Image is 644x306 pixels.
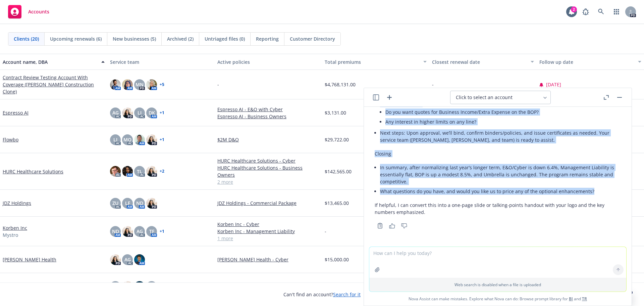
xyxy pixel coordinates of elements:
[579,5,592,18] a: Report a Bug
[167,35,194,42] span: Archived (2)
[432,58,527,65] div: Closest renewal date
[3,168,63,175] a: HURC Healthcare Solutions
[217,136,319,143] a: $2M D&O
[325,168,352,175] span: $142,565.00
[283,291,361,298] span: Can't find an account?
[122,226,133,237] img: photo
[373,282,622,288] p: Web search is disabled when a file is uploaded
[380,186,621,196] li: What questions do you have, and would you like us to price any of the optional enhancements?
[546,81,561,88] span: [DATE]
[160,111,164,115] a: + 1
[3,200,31,207] a: JDZ Holdings
[125,200,130,207] span: LF
[432,81,434,88] span: -
[217,235,319,242] a: 1 more
[110,166,121,177] img: photo
[113,35,156,42] span: New businesses (5)
[377,223,383,229] svg: Copy to clipboard
[149,109,155,116] span: DK
[122,166,133,177] img: photo
[123,136,131,143] span: MQ
[325,81,356,88] span: $4,768,131.00
[14,35,39,42] span: Clients (20)
[450,91,551,104] button: Click to select an account
[594,5,608,18] a: Search
[3,224,27,231] a: Korben Inc
[217,256,319,263] a: [PERSON_NAME] Health - Cyber
[325,228,326,235] span: -
[217,228,319,235] a: Korben Inc - Management Liability
[137,228,143,235] span: AG
[217,164,319,178] a: HURC Healthcare Solutions - Business Owners
[112,109,119,116] span: AG
[107,54,215,70] button: Service team
[160,83,164,87] a: + 5
[380,163,621,186] li: In summary, after normalizing last year’s longer term, E&O/Cyber is down 6.4%, Management Liabili...
[134,281,145,292] img: photo
[385,107,621,117] li: Do you want quotes for Business Income/Extra Expense on the BOP?
[110,254,121,265] img: photo
[333,291,361,298] a: Search for it
[136,200,143,207] span: ND
[217,113,319,120] a: Espresso AI - Business Owners
[569,296,573,302] a: BI
[160,138,164,142] a: + 1
[113,136,117,143] span: LI
[375,150,621,157] p: Closing
[380,99,621,128] li: Decisions needed:
[50,35,102,42] span: Upcoming renewals (6)
[3,58,97,65] div: Account name, DBA
[325,58,419,65] div: Total premiums
[122,281,133,292] img: photo
[586,293,632,306] button: Nova Assist
[138,109,142,116] span: LI
[217,58,319,65] div: Active policies
[537,54,644,70] button: Follow up date
[217,221,319,228] a: Korben Inc - Cyber
[256,35,279,42] span: Reporting
[160,169,164,173] a: + 2
[429,54,537,70] button: Closest renewal date
[290,35,335,42] span: Customer Directory
[399,221,410,230] button: Thumbs down
[217,178,319,185] a: 2 more
[325,256,349,263] span: $15,000.00
[215,54,322,70] button: Active policies
[571,6,577,12] div: 2
[217,81,219,88] span: -
[3,74,105,95] a: Contract Review Testing Account With Coverage ([PERSON_NAME] Construction Clone)
[110,79,121,90] img: photo
[385,117,621,127] li: Any interest in higher limits on any line?
[325,109,346,116] span: $3,131.00
[217,200,319,207] a: JDZ Holdings - Commercial Package
[160,229,164,233] a: + 1
[28,9,49,14] span: Accounts
[3,256,56,263] a: [PERSON_NAME] Health
[322,54,429,70] button: Total premiums
[539,58,634,65] div: Follow up date
[325,136,349,143] span: $29,722.00
[5,2,52,21] a: Accounts
[325,200,349,207] span: $13,465.00
[110,58,212,65] div: Service team
[3,231,18,238] span: Mystro
[205,35,245,42] span: Untriaged files (0)
[134,254,145,265] img: photo
[124,256,131,263] span: AG
[112,228,119,235] span: ND
[134,134,145,145] img: photo
[610,5,623,18] a: Switch app
[375,202,621,216] p: If helpful, I can convert this into a one-page slide or talking-points handout with your logo and...
[582,296,587,302] a: TR
[456,94,513,101] span: Click to select an account
[122,79,133,90] img: photo
[217,157,319,164] a: HURC Healthcare Solutions - Cyber
[146,134,157,145] img: photo
[367,292,629,306] span: Nova Assist can make mistakes. Explore what Nova can do: Browse prompt library for and
[149,228,154,235] span: TF
[112,200,118,207] span: ZU
[137,168,142,175] span: TL
[380,128,621,145] li: Next steps: Upon approval, we’ll bind, confirm binders/policies, and issue certificates as needed...
[136,81,144,88] span: MN
[146,166,157,177] img: photo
